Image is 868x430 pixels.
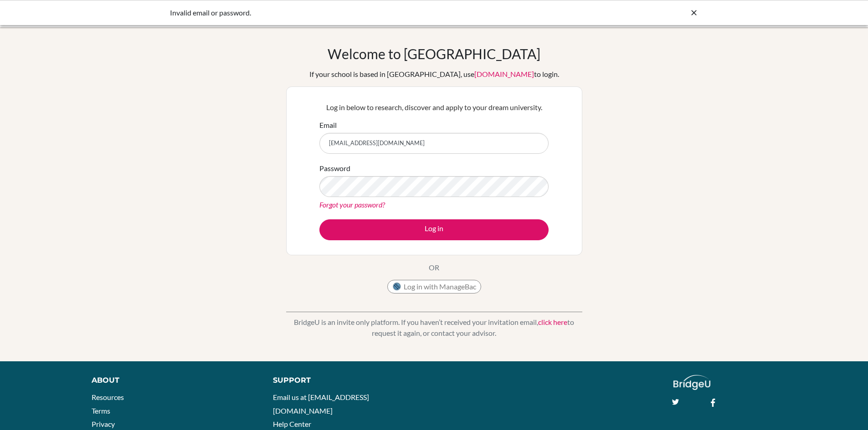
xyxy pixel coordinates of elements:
[387,280,481,293] button: Log in with ManageBac
[429,262,439,273] p: OR
[319,163,350,174] label: Password
[538,318,567,326] a: click here
[319,219,549,240] button: Log in
[92,406,110,415] a: Terms
[92,393,124,401] a: Resources
[319,120,337,131] label: Email
[319,200,385,209] a: Forgot your password?
[328,46,540,62] h1: Welcome to [GEOGRAPHIC_DATA]
[273,375,423,386] div: Support
[474,70,534,78] a: [DOMAIN_NAME]
[92,375,252,386] div: About
[309,69,559,80] div: If your school is based in [GEOGRAPHIC_DATA], use to login.
[286,317,582,339] p: BridgeU is an invite only platform. If you haven’t received your invitation email, to request it ...
[273,393,369,415] a: Email us at [EMAIL_ADDRESS][DOMAIN_NAME]
[319,102,549,113] p: Log in below to research, discover and apply to your dream university.
[673,375,710,390] img: logo_white@2x-f4f0deed5e89b7ecb1c2cc34c3e3d731f90f0f143d5ea2071677605dd97b5244.png
[92,420,115,428] a: Privacy
[273,420,311,428] a: Help Center
[170,7,562,18] div: Invalid email or password.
